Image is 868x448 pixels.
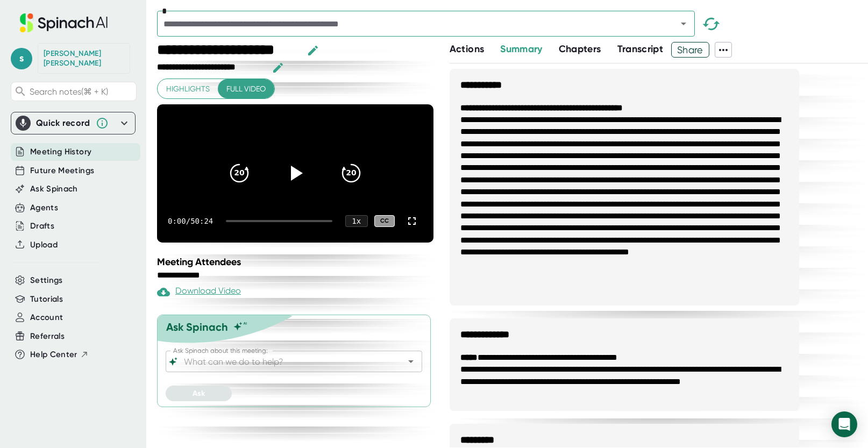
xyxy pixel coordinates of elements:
button: Agents [30,202,58,214]
div: CC [374,215,395,227]
span: Ask [193,389,205,398]
div: Open Intercom Messenger [831,411,857,437]
span: Search notes (⌘ + K) [30,87,108,97]
button: Transcript [617,42,664,56]
button: Help Center [30,349,89,361]
button: Account [30,311,63,324]
span: Transcript [617,43,664,55]
span: s [11,48,32,69]
span: Actions [450,43,484,55]
div: 0:00 / 50:24 [168,217,213,225]
button: Ask Spinach [30,183,78,195]
button: Future Meetings [30,165,94,177]
button: Share [671,42,709,58]
div: Ask Spinach [166,321,228,333]
button: Open [403,354,418,369]
button: Meeting History [30,146,91,158]
span: Highlights [166,82,210,96]
button: Actions [450,42,484,56]
div: Download Video [157,286,241,298]
div: 1 x [345,215,368,227]
button: Highlights [158,79,218,99]
button: Full video [218,79,274,99]
button: Chapters [559,42,601,56]
span: Full video [226,82,266,96]
span: Help Center [30,349,77,361]
div: Shane Steinke [44,49,124,68]
button: Tutorials [30,293,63,305]
button: Referrals [30,330,65,343]
button: Summary [500,42,542,56]
button: Drafts [30,220,54,232]
span: Share [672,40,709,59]
input: What can we do to help? [182,354,387,369]
div: Quick record [16,112,131,134]
div: Meeting Attendees [157,256,436,268]
div: Quick record [36,118,90,129]
button: Open [676,16,691,31]
button: Upload [30,239,58,251]
span: Summary [500,43,542,55]
button: Ask [166,386,232,401]
span: Chapters [559,43,601,55]
button: Settings [30,274,63,287]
